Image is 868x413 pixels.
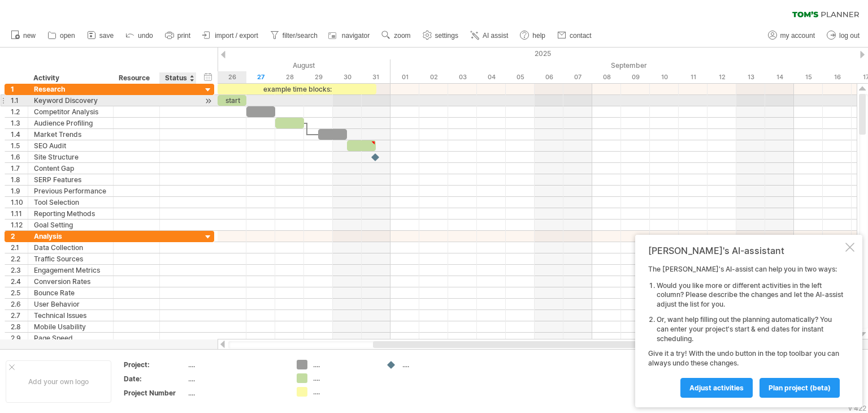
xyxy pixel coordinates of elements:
div: .... [402,360,464,369]
div: Competitor Analysis [34,106,107,117]
div: Technical Issues [34,310,107,321]
div: 1.8 [11,174,28,185]
div: scroll to activity [203,95,214,107]
div: 1.9 [11,186,28,196]
a: AI assist [467,28,511,43]
div: Page Speed [34,333,107,343]
div: Resource [119,72,153,84]
div: start [218,95,246,106]
div: Date: [124,374,186,384]
div: 2.3 [11,265,28,276]
span: Adjust activities [689,384,744,392]
div: 1.3 [11,118,28,128]
div: Thursday, 4 September 2025 [477,71,506,83]
span: filter/search [283,32,318,40]
div: Goal Setting [34,220,107,230]
div: [PERSON_NAME]'s AI-assistant [648,245,843,256]
span: my account [780,32,815,40]
div: 1.11 [11,208,28,219]
div: 2.9 [11,333,28,343]
li: Would you like more or different activities in the left column? Please describe the changes and l... [657,281,843,309]
div: 1.7 [11,163,28,174]
a: save [84,28,117,43]
div: Project Number [124,388,186,398]
div: Site Structure [34,152,107,162]
div: The [PERSON_NAME]'s AI-assist can help you in two ways: Give it a try! With the undo button in th... [648,265,843,397]
a: contact [554,28,595,43]
div: Monday, 8 September 2025 [592,71,621,83]
div: Sunday, 7 September 2025 [563,71,592,83]
div: Engagement Metrics [34,265,107,276]
a: import / export [199,28,262,43]
div: Wednesday, 3 September 2025 [448,71,477,83]
div: .... [313,373,375,383]
div: example time blocks: [218,84,376,94]
div: .... [313,360,375,369]
a: open [45,28,79,43]
a: navigator [327,28,373,43]
div: Research [34,84,107,94]
div: Friday, 12 September 2025 [708,71,736,83]
span: zoom [394,32,410,40]
a: undo [123,28,157,43]
div: Previous Performance [34,186,107,196]
div: Tuesday, 2 September 2025 [419,71,448,83]
div: Sunday, 31 August 2025 [362,71,390,83]
div: 2.7 [11,310,28,321]
div: Wednesday, 27 August 2025 [246,71,275,83]
div: Saturday, 13 September 2025 [736,71,765,83]
div: 1.10 [11,197,28,208]
div: Monday, 15 September 2025 [794,71,823,83]
a: my account [765,28,818,43]
span: help [532,32,545,40]
a: log out [824,28,863,43]
div: .... [188,374,283,384]
div: 1 [11,84,28,94]
div: Thursday, 11 September 2025 [679,71,708,83]
div: 2.6 [11,299,28,309]
div: 2.4 [11,276,28,287]
div: Saturday, 30 August 2025 [333,71,362,83]
span: AI assist [483,32,508,40]
li: Or, want help filling out the planning automatically? You can enter your project's start & end da... [657,315,843,343]
div: .... [188,388,283,398]
div: Traffic Sources [34,253,107,264]
div: Monday, 1 September 2025 [390,71,419,83]
div: Tuesday, 26 August 2025 [218,71,246,83]
a: print [162,28,194,43]
span: import / export [215,32,258,40]
div: 1.4 [11,129,28,140]
div: Friday, 29 August 2025 [304,71,333,83]
div: 2.5 [11,287,28,298]
span: navigator [342,32,370,40]
div: Activity [33,72,107,84]
div: Sunday, 14 September 2025 [765,71,794,83]
div: .... [313,387,375,397]
div: SEO Audit [34,140,107,151]
span: contact [570,32,592,40]
div: Wednesday, 10 September 2025 [650,71,679,83]
div: Market Trends [34,129,107,140]
div: Conversion Rates [34,276,107,287]
div: Tuesday, 16 September 2025 [823,71,852,83]
a: settings [420,28,462,43]
span: undo [138,32,153,40]
div: Bounce Rate [34,287,107,298]
span: open [60,32,75,40]
span: save [99,32,114,40]
div: 1.5 [11,140,28,151]
div: Audience Profiling [34,118,107,128]
div: User Behavior [34,299,107,309]
a: zoom [379,28,414,43]
a: Adjust activities [680,378,753,398]
a: filter/search [267,28,321,43]
div: SERP Features [34,174,107,185]
div: 2.2 [11,253,28,264]
div: Thursday, 28 August 2025 [275,71,304,83]
div: Analysis [34,231,107,242]
a: new [8,28,39,43]
a: help [517,28,549,43]
div: Mobile Usability [34,321,107,332]
div: 2.1 [11,242,28,253]
span: print [177,32,190,40]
